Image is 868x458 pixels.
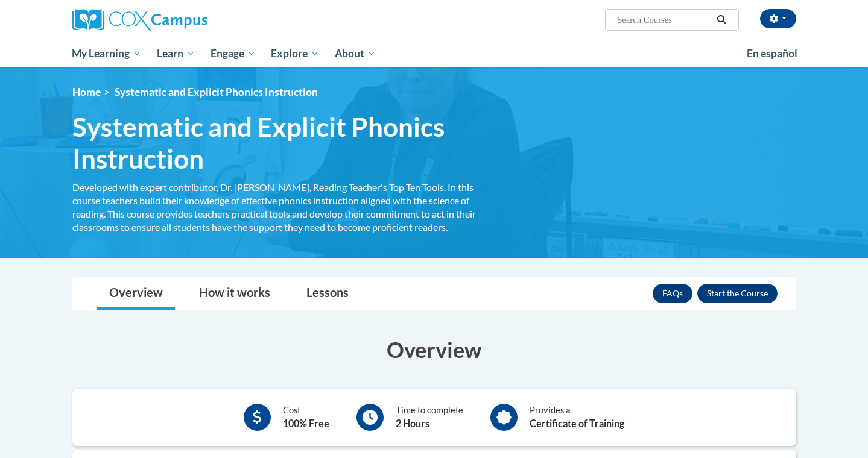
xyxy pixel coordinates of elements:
[72,9,207,31] img: Cox Campus
[335,46,376,61] span: About
[149,40,203,67] a: Learn
[747,47,797,60] span: En español
[72,334,796,365] h3: Overview
[530,404,624,431] div: Provides a
[157,46,195,61] span: Learn
[203,40,264,67] a: Engage
[72,181,489,234] div: Developed with expert contributor, Dr. [PERSON_NAME], Reading Teacher's Top Ten Tools. In this co...
[54,40,814,67] div: Main menu
[653,284,692,303] a: FAQs
[263,40,327,67] a: Explore
[72,86,101,98] a: Home
[697,284,778,303] button: Enroll
[72,46,141,61] span: My Learning
[97,278,175,310] a: Overview
[396,418,429,429] b: 2 Hours
[283,418,329,429] b: 100% Free
[283,404,329,431] div: Cost
[211,46,256,61] span: Engage
[294,278,361,310] a: Lessons
[187,278,282,310] a: How it works
[72,111,489,175] span: Systematic and Explicit Phonics Instruction
[530,418,624,429] b: Certificate of Training
[327,40,384,67] a: About
[760,9,796,28] button: Account Settings
[739,41,805,66] a: En español
[712,13,730,27] button: Search
[72,9,302,31] a: Cox Campus
[616,13,712,27] input: Search Courses
[65,40,150,67] a: My Learning
[396,404,463,431] div: Time to complete
[115,86,318,98] span: Systematic and Explicit Phonics Instruction
[271,46,319,61] span: Explore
